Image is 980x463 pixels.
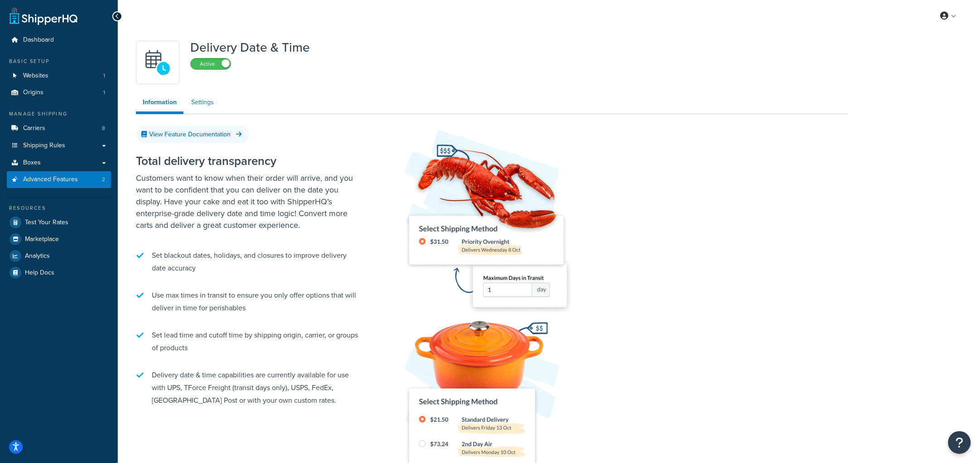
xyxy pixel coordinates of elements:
span: Help Docs [25,269,54,277]
li: Use max times in transit to ensure you only offer options that will deliver in time for perishables [136,285,362,319]
span: Boxes [23,159,41,167]
a: Analytics [7,248,111,264]
a: Marketplace [7,231,111,247]
button: Open Resource Center [948,431,971,454]
span: Test Your Rates [25,219,68,227]
a: View Feature Documentation [136,125,249,143]
div: Basic Setup [7,58,111,65]
li: Delivery date & time capabilities are currently available for use with UPS, TForce Freight (trans... [136,364,362,411]
a: Information [136,93,183,114]
span: Shipping Rules [23,142,65,150]
img: gfkeb5ejjkALwAAAABJRU5ErkJggg== [142,47,174,78]
li: Websites [7,68,111,84]
a: Boxes [7,154,111,171]
span: 8 [102,125,105,132]
span: Advanced Features [23,176,78,183]
span: 1 [103,72,105,80]
span: 2 [102,176,105,183]
p: Customers want to know when their order will arrive, and you want to be confident that you can de... [136,172,362,231]
label: Active [191,58,231,69]
a: Advanced Features2 [7,171,111,188]
span: Marketplace [25,236,59,243]
a: Help Docs [7,265,111,281]
span: Origins [23,89,43,96]
span: Dashboard [23,36,54,44]
li: Set lead time and cutoff time by shipping origin, carrier, or groups of products [136,324,362,359]
li: Origins [7,84,111,101]
a: Origins1 [7,84,111,101]
a: Settings [184,93,221,111]
div: Manage Shipping [7,110,111,118]
a: Shipping Rules [7,137,111,154]
a: Websites1 [7,68,111,84]
a: Dashboard [7,32,111,48]
a: Test Your Rates [7,214,111,231]
li: Advanced Features [7,171,111,188]
li: Carriers [7,120,111,137]
span: 1 [103,89,105,96]
span: Carriers [23,125,45,132]
span: Analytics [25,252,50,260]
div: Resources [7,204,111,212]
h2: Total delivery transparency [136,154,362,168]
span: Websites [23,72,48,80]
li: Set blackout dates, holidays, and closures to improve delivery date accuracy [136,245,362,279]
h1: Delivery Date & Time [190,41,310,54]
a: Carriers8 [7,120,111,137]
